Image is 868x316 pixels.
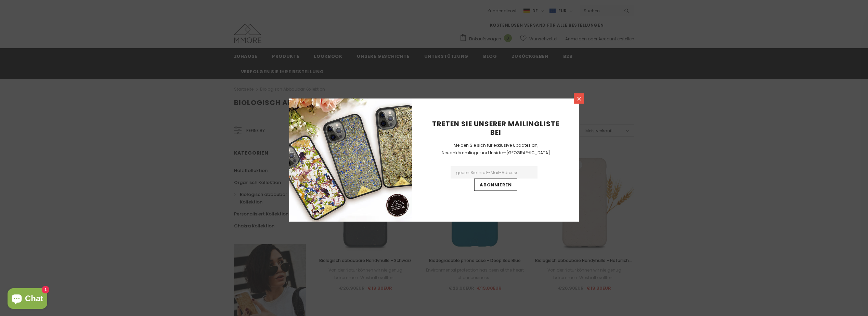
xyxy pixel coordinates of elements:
input: Email Address [451,166,537,179]
input: Abonnieren [474,179,517,191]
a: Schließen [574,93,584,104]
span: Melden Sie sich für exklusive Updates an, Neuankömmlinge und Insider-[GEOGRAPHIC_DATA] [442,142,550,156]
span: Treten Sie unserer Mailingliste bei [432,119,559,137]
inbox-online-store-chat: Onlineshop-Chat von Shopify [5,288,49,311]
